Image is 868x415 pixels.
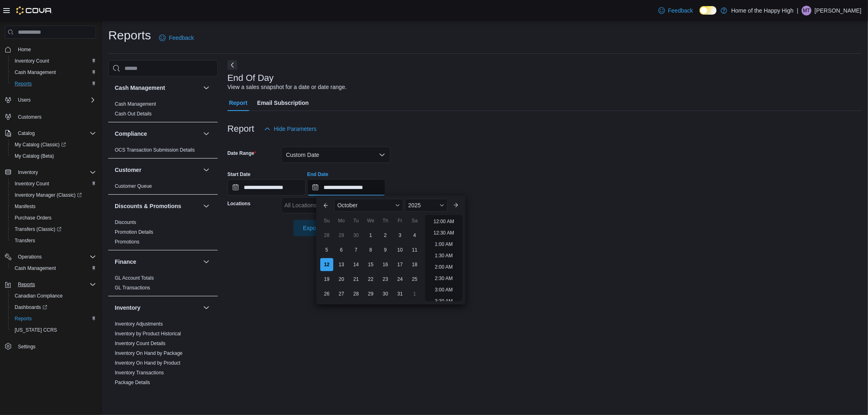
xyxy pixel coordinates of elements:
span: Promotion Details [115,229,153,235]
button: Cash Management [201,83,211,93]
a: My Catalog (Classic) [11,140,69,150]
div: day-28 [320,229,333,242]
button: Previous Month [319,199,332,212]
div: Button. Open the year selector. 2025 is currently selected. [405,199,448,212]
button: Transfers [8,235,99,246]
span: Dashboards [15,304,47,311]
div: day-17 [394,258,407,271]
span: Inventory [18,169,38,176]
div: day-16 [379,258,392,271]
h3: Compliance [115,130,147,138]
div: day-28 [350,287,363,300]
div: Customer [108,181,218,194]
button: Cash Management [8,67,99,78]
label: Date Range [227,150,256,156]
div: day-24 [394,273,407,286]
div: day-5 [320,243,333,256]
button: Next [227,60,237,70]
button: Manifests [8,201,99,212]
li: 12:30 AM [430,228,457,238]
div: Discounts & Promotions [108,217,218,250]
div: Button. Open the month selector. October is currently selected. [334,199,403,212]
div: day-12 [320,258,333,271]
h3: End Of Day [227,73,274,83]
div: day-10 [394,243,407,256]
span: Catalog [15,128,96,138]
a: Inventory Count [11,179,52,189]
button: Customer [115,166,200,174]
a: Cash Out Details [115,111,152,117]
div: day-2 [379,229,392,242]
span: GL Account Totals [115,275,154,281]
span: Inventory Adjustments [115,321,163,327]
div: Mo [335,214,348,227]
a: OCS Transaction Submission Details [115,147,195,153]
a: Canadian Compliance [11,291,66,301]
button: Compliance [201,129,211,139]
span: Manifests [11,202,96,211]
button: [US_STATE] CCRS [8,324,99,336]
span: Inventory [15,167,96,177]
span: Purchase Orders [11,213,96,223]
li: 1:00 AM [432,239,456,249]
button: Operations [2,251,99,263]
a: Customer Queue [115,183,152,189]
button: Inventory Count [8,55,99,67]
a: Inventory Transactions [115,370,164,376]
span: [US_STATE] CCRS [15,327,57,333]
span: Promotions [115,239,140,245]
p: [PERSON_NAME] [815,6,861,15]
span: Reports [11,314,96,324]
button: Inventory [201,303,211,313]
span: Inventory On Hand by Product [115,360,180,366]
button: Users [2,94,99,106]
span: Customers [18,114,42,120]
a: Feedback [156,30,197,46]
span: Customers [15,111,96,122]
button: Home [2,43,99,55]
span: Inventory Manager (Classic) [11,190,96,200]
div: day-26 [320,287,333,300]
div: Th [379,214,392,227]
span: Settings [15,341,96,352]
button: Export [293,220,339,236]
span: Transfers (Classic) [15,226,61,232]
div: day-27 [335,287,348,300]
h3: Report [227,124,254,134]
span: Purchase Orders [15,215,52,221]
img: Cova [16,7,52,15]
a: GL Transactions [115,285,150,291]
h3: Discounts & Promotions [115,202,181,210]
a: Reports [11,314,35,324]
span: Washington CCRS [11,325,96,335]
li: 12:00 AM [430,217,457,226]
input: Press the down key to open a popover containing a calendar. [227,179,306,196]
button: Canadian Compliance [8,290,99,302]
li: 2:00 AM [432,262,456,272]
button: Custom Date [281,147,390,163]
button: Finance [201,257,211,267]
button: Cash Management [115,84,200,92]
span: Cash Management [15,265,56,272]
label: End Date [307,171,328,178]
span: Feedback [668,7,693,15]
span: Cash Management [11,263,96,273]
span: Inventory Count [11,179,96,189]
a: Promotions [115,239,140,245]
button: Customers [2,111,99,122]
span: 2025 [408,202,421,209]
span: Inventory Count [11,56,96,66]
button: Reports [8,78,99,89]
a: Dashboards [11,302,50,312]
ul: Time [425,215,462,301]
div: day-30 [350,229,363,242]
input: Dark Mode [700,6,717,15]
button: Customer [201,165,211,175]
div: day-8 [364,243,377,256]
a: Inventory Count [11,56,52,66]
span: Users [15,95,96,105]
a: My Catalog (Classic) [8,139,99,150]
